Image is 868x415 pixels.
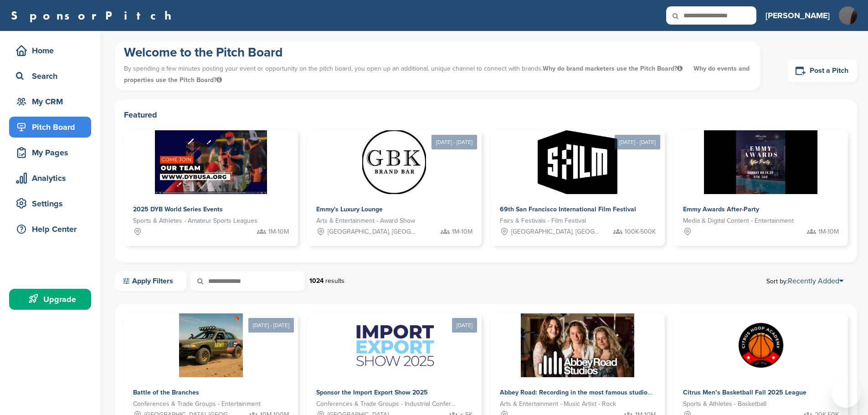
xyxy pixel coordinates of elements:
[538,130,617,194] img: Sponsorpitch &
[9,117,91,138] a: Pitch Board
[491,116,665,246] a: [DATE] - [DATE] Sponsorpitch & 69th San Francisco International Film Festival Fairs & Festivals -...
[133,216,257,226] span: Sports & Athletes - Amateur Sports Leagues
[316,216,415,226] span: Arts & Entertainment - Award Show
[124,108,848,121] h2: Featured
[832,379,861,408] iframe: Button to launch messaging window
[124,61,751,88] p: By spending a few minutes posting your event or opportunity on the pitch board, you open up an ad...
[268,227,289,237] span: 1M-10M
[683,205,759,213] span: Emmy Awards After-Party
[14,68,91,84] div: Search
[9,142,91,163] a: My Pages
[362,130,426,194] img: Sponsorpitch &
[543,65,684,72] span: Why do brand marketers use the Pitch Board?
[316,399,458,409] span: Conferences & Trade Groups - Industrial Conference
[452,318,477,333] div: [DATE]
[431,135,477,149] div: [DATE] - [DATE]
[155,130,267,194] img: Sponsorpitch &
[346,313,443,377] img: Sponsorpitch &
[500,389,647,396] span: Abbey Road: Recording in the most famous studio
[500,399,616,409] span: Arts & Entertainment - Music Artist - Rock
[766,277,843,285] span: Sort by:
[115,272,186,291] a: Apply Filters
[328,227,417,237] span: [GEOGRAPHIC_DATA], [GEOGRAPHIC_DATA]
[307,116,481,246] a: [DATE] - [DATE] Sponsorpitch & Emmy's Luxury Lounge Arts & Entertainment - Award Show [GEOGRAPHIC...
[9,91,91,112] a: My CRM
[179,313,243,377] img: Sponsorpitch &
[14,144,91,161] div: My Pages
[316,389,428,396] span: Sponsor the Import Export Show 2025
[500,205,636,213] span: 69th San Francisco International Film Festival
[14,42,91,59] div: Home
[14,221,91,237] div: Help Center
[124,130,298,246] a: Sponsorpitch & 2025 DYB World Series Events Sports & Athletes - Amateur Sports Leagues 1M-10M
[9,66,91,87] a: Search
[14,170,91,186] div: Analytics
[788,277,843,286] a: Recently Added
[615,135,660,149] div: [DATE] - [DATE]
[683,389,806,396] span: Citrus Men’s Basketball Fall 2025 League
[818,227,839,237] span: 1M-10M
[683,216,794,226] span: Media & Digital Content - Entertainment
[124,44,751,61] h1: Welcome to the Pitch Board
[452,227,473,237] span: 1M-10M
[500,216,586,226] span: Fairs & Festivals - Film Festival
[765,9,830,22] h3: [PERSON_NAME]
[765,5,830,26] a: [PERSON_NAME]
[674,130,848,246] a: Sponsorpitch & Emmy Awards After-Party Media & Digital Content - Entertainment 1M-10M
[14,93,91,110] div: My CRM
[9,219,91,240] a: Help Center
[9,193,91,214] a: Settings
[788,60,857,82] a: Post a Pitch
[683,399,766,409] span: Sports & Athletes - Basketball
[14,291,91,307] div: Upgrade
[133,205,223,213] span: 2025 DYB World Series Events
[9,289,91,310] a: Upgrade
[9,168,91,189] a: Analytics
[625,227,656,237] span: 100K-500K
[11,10,177,21] a: SponsorPitch
[521,313,634,377] img: Sponsorpitch &
[704,130,817,194] img: Sponsorpitch &
[325,277,344,285] span: results
[9,40,91,61] a: Home
[133,399,261,409] span: Conferences & Trade Groups - Entertainment
[14,195,91,212] div: Settings
[133,389,199,396] span: Battle of the Branches
[729,313,793,377] img: Sponsorpitch &
[511,227,601,237] span: [GEOGRAPHIC_DATA], [GEOGRAPHIC_DATA]
[248,318,294,333] div: [DATE] - [DATE]
[14,119,91,135] div: Pitch Board
[316,205,383,213] span: Emmy's Luxury Lounge
[309,277,324,285] strong: 1024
